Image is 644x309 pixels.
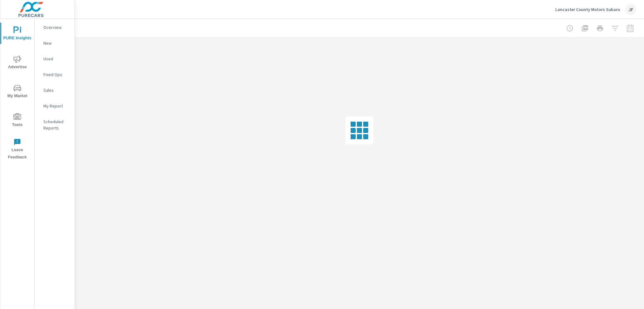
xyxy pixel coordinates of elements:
[35,23,75,32] div: Overview
[43,103,69,109] p: My Report
[2,84,32,100] span: My Market
[2,55,32,71] span: Advertise
[35,101,75,111] div: My Report
[555,7,620,12] p: Lancaster County Motors Subaru
[43,119,69,131] p: Scheduled Reports
[0,19,34,163] div: nav menu
[35,117,75,133] div: Scheduled Reports
[43,56,69,62] p: Used
[35,70,75,79] div: Fixed Ops
[35,86,75,95] div: Sales
[35,38,75,48] div: New
[2,113,32,129] span: Tools
[625,4,636,15] div: JF
[43,24,69,30] p: Overview
[2,138,32,161] span: Leave Feedback
[43,87,69,93] p: Sales
[43,40,69,46] p: New
[43,71,69,78] p: Fixed Ops
[35,54,75,63] div: Used
[2,26,32,42] span: PURE Insights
